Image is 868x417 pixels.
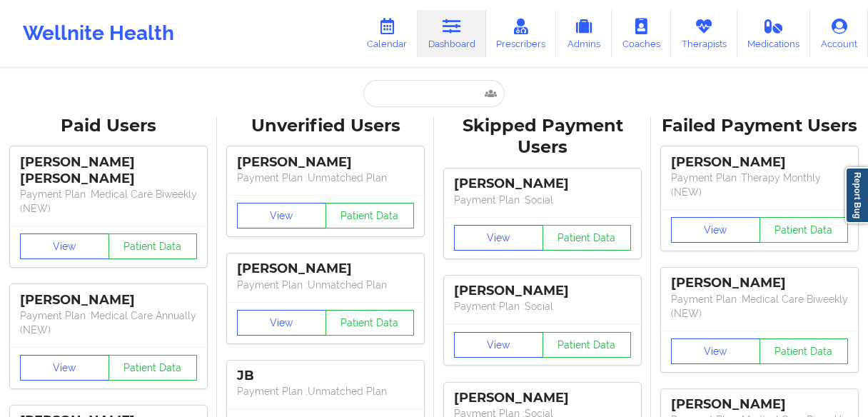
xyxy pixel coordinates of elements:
[237,154,414,171] div: [PERSON_NAME]
[237,310,326,336] button: View
[671,171,848,199] p: Payment Plan : Therapy Monthly (NEW)
[454,390,631,406] div: [PERSON_NAME]
[418,10,486,57] a: Dashboard
[612,10,671,57] a: Coaches
[671,338,760,364] button: View
[237,203,326,228] button: View
[227,115,424,137] div: Unverified Users
[454,283,631,299] div: [PERSON_NAME]
[556,10,612,57] a: Admins
[671,396,848,413] div: [PERSON_NAME]
[671,10,737,57] a: Therapists
[737,10,811,57] a: Medications
[759,217,849,243] button: Patient Data
[542,225,632,251] button: Patient Data
[454,225,543,251] button: View
[20,233,109,259] button: View
[454,332,543,358] button: View
[325,310,415,336] button: Patient Data
[20,292,197,308] div: [PERSON_NAME]
[20,308,197,337] p: Payment Plan : Medical Care Annually (NEW)
[444,115,641,159] div: Skipped Payment Users
[237,368,414,384] div: JB
[542,332,632,358] button: Patient Data
[671,275,848,291] div: [PERSON_NAME]
[237,278,414,292] p: Payment Plan : Unmatched Plan
[671,154,848,171] div: [PERSON_NAME]
[237,384,414,398] p: Payment Plan : Unmatched Plan
[325,203,415,228] button: Patient Data
[237,171,414,185] p: Payment Plan : Unmatched Plan
[20,154,197,187] div: [PERSON_NAME] [PERSON_NAME]
[661,115,858,137] div: Failed Payment Users
[454,299,631,313] p: Payment Plan : Social
[356,10,418,57] a: Calendar
[20,355,109,381] button: View
[759,338,849,364] button: Patient Data
[671,217,760,243] button: View
[20,187,197,216] p: Payment Plan : Medical Care Biweekly (NEW)
[671,292,848,321] p: Payment Plan : Medical Care Biweekly (NEW)
[454,193,631,207] p: Payment Plan : Social
[10,115,207,137] div: Paid Users
[486,10,557,57] a: Prescribers
[237,261,414,277] div: [PERSON_NAME]
[810,10,868,57] a: Account
[108,233,198,259] button: Patient Data
[454,176,631,192] div: [PERSON_NAME]
[108,355,198,381] button: Patient Data
[845,167,868,223] a: Report Bug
